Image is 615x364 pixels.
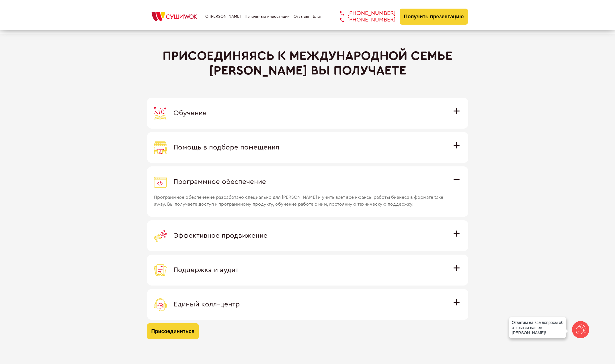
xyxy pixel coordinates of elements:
a: Отзывы [294,14,309,19]
a: [PHONE_NUMBER] [331,10,396,17]
span: Программное обеспечение разработано специально для [PERSON_NAME] и учитывает все нюансы работы би... [154,188,446,208]
button: Присоединиться [147,323,199,339]
button: Получить презентацию [400,9,468,25]
span: Эффективное продвижение [173,232,268,239]
h2: Присоединяясь к международной семье [PERSON_NAME] вы получаете [147,49,468,78]
img: СУШИWOK [147,10,202,23]
span: Программное обеспечение [173,178,266,185]
span: Обучение [173,110,207,117]
a: Блог [313,14,322,19]
span: Поддержка и аудит [173,267,239,274]
a: О [PERSON_NAME] [205,14,241,19]
div: Ответим на все вопросы об открытии вашего [PERSON_NAME]! [509,317,566,338]
a: Начальные инвестиции [245,14,290,19]
span: Единый колл–центр [173,301,240,308]
a: [PHONE_NUMBER] [331,17,396,23]
span: Помощь в подборе помещения [173,144,279,151]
